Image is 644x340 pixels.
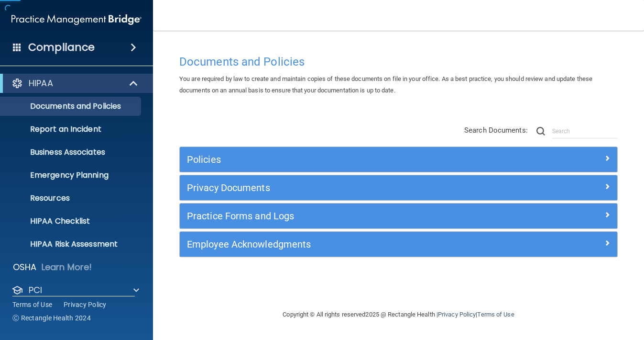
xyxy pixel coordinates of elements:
h5: Employee Acknowledgments [187,239,501,249]
h4: Documents and Policies [179,56,618,68]
p: Resources [6,193,137,203]
a: Employee Acknowledgments [187,237,610,252]
a: Practice Forms and Logs [187,208,610,224]
a: Privacy Documents [187,180,610,195]
a: Privacy Policy [64,300,107,309]
h5: Policies [187,154,501,165]
img: ic-search.3b580494.png [536,127,545,136]
a: Privacy Policy [438,311,476,318]
span: You are required by law to create and maintain copies of these documents on file in your office. ... [179,75,592,94]
p: Report an Incident [6,125,137,134]
span: Ⓒ Rectangle Health 2024 [12,313,91,323]
a: Policies [187,152,610,167]
a: PCI [11,284,139,296]
p: Learn More! [42,261,92,273]
a: HIPAA [11,78,139,89]
a: Terms of Use [12,300,52,309]
input: Search [552,124,618,138]
img: PMB logo [11,10,142,29]
p: PCI [29,284,42,296]
h5: Privacy Documents [187,182,501,193]
span: Search Documents: [464,126,528,135]
p: HIPAA Risk Assessment [6,239,137,249]
p: OSHA [13,261,37,273]
p: Business Associates [6,147,137,157]
h5: Practice Forms and Logs [187,211,501,221]
p: HIPAA Checklist [6,216,137,226]
div: Copyright © All rights reserved 2025 @ Rectangle Health | | [224,299,573,330]
p: Emergency Planning [6,170,137,180]
p: HIPAA [29,78,53,89]
h4: Compliance [28,41,95,54]
p: Documents and Policies [6,102,137,111]
a: Terms of Use [477,311,514,318]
